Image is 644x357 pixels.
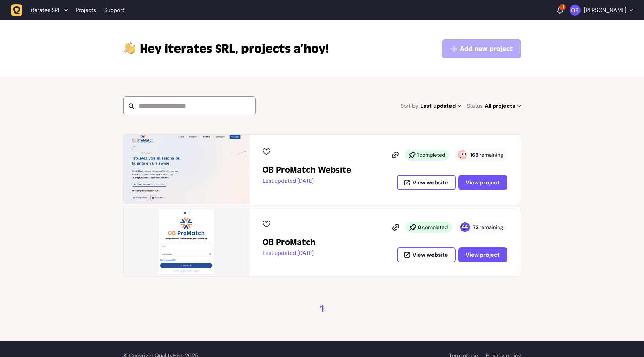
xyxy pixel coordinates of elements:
[422,224,448,231] span: completed
[479,224,503,231] span: remaining
[473,224,479,231] strong: 72
[458,247,507,262] button: View project
[419,152,445,158] span: completed
[570,5,581,16] img: Oussama Bahassou
[442,39,521,58] button: Add new project
[466,251,500,258] span: View project
[466,179,500,186] span: View project
[76,4,96,16] a: Projects
[124,135,249,204] img: OB ProMatch Website
[485,101,521,111] span: All projects
[559,4,566,10] div: 11
[104,7,124,14] a: Support
[319,303,325,314] a: 1
[263,237,316,248] h2: OB ProMatch
[420,101,461,111] span: Last updated
[412,252,448,258] span: View website
[417,152,419,158] strong: 1
[263,165,351,175] h2: OB ProMatch Website
[140,41,329,57] p: projects a’hoy!
[11,4,72,16] button: iterates SRL
[124,207,249,276] img: OB ProMatch
[263,250,316,257] p: Last updated [DATE]
[412,180,448,185] span: View website
[467,101,483,111] span: Status
[418,224,421,231] strong: 0
[570,5,633,16] button: [PERSON_NAME]
[31,7,61,14] span: iterates SRL
[479,152,503,158] span: remaining
[470,152,479,158] strong: 168
[460,44,513,54] span: Add new project
[584,7,626,14] p: [PERSON_NAME]
[140,41,238,57] span: iterates SRL
[397,247,456,262] button: View website
[397,175,456,190] button: View website
[123,41,136,55] img: hi-hand
[458,175,507,190] button: View project
[263,177,351,184] p: Last updated [DATE]
[401,101,418,111] span: Sort by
